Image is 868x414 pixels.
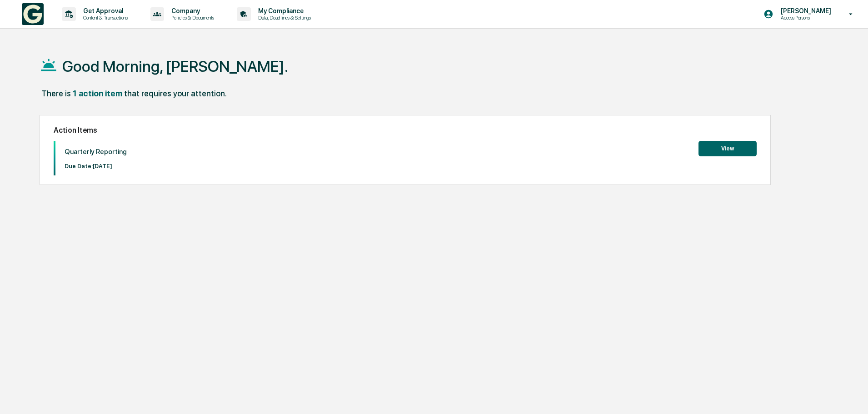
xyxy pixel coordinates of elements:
h1: Good Morning, [PERSON_NAME]. [62,57,288,75]
div: 1 action item [73,89,122,98]
p: Due Date: [DATE] [65,163,127,170]
a: View [698,144,757,152]
button: View [698,141,757,156]
div: There is [41,89,71,98]
h2: Action Items [54,126,757,135]
p: Content & Transactions [76,15,132,21]
p: [PERSON_NAME] [773,7,836,15]
p: Access Persons [773,15,836,21]
p: Get Approval [76,7,132,15]
div: that requires your attention. [124,89,227,98]
p: Data, Deadlines & Settings [251,15,315,21]
img: logo [22,3,44,25]
p: Quarterly Reporting [65,148,127,156]
p: Company [164,7,219,15]
p: Policies & Documents [164,15,219,21]
p: My Compliance [251,7,315,15]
